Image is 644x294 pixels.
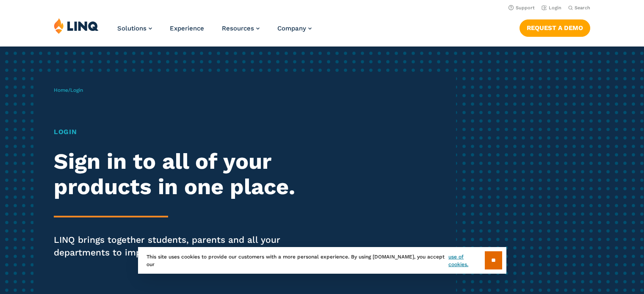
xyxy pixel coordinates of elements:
a: Request a Demo [520,19,590,36]
span: Search [575,5,590,11]
span: Login [70,87,83,93]
p: LINQ brings together students, parents and all your departments to improve efficiency and transpa... [54,234,302,259]
div: This site uses cookies to provide our customers with a more personal experience. By using [DOMAIN... [138,247,506,274]
a: Home [54,87,68,93]
span: Solutions [117,25,146,32]
span: Company [277,25,306,32]
h1: Login [54,127,302,137]
nav: Button Navigation [520,18,590,36]
a: Login [542,5,561,11]
h2: Sign in to all of your products in one place. [54,149,302,200]
a: Company [277,25,312,32]
a: Resources [222,25,260,32]
a: Solutions [117,25,152,32]
span: / [54,87,83,93]
img: LINQ | K‑12 Software [54,18,99,34]
button: Open Search Bar [568,5,590,11]
a: use of cookies. [448,253,484,268]
nav: Primary Navigation [117,18,312,46]
span: Resources [222,25,254,32]
a: Support [509,5,535,11]
a: Experience [170,25,204,32]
